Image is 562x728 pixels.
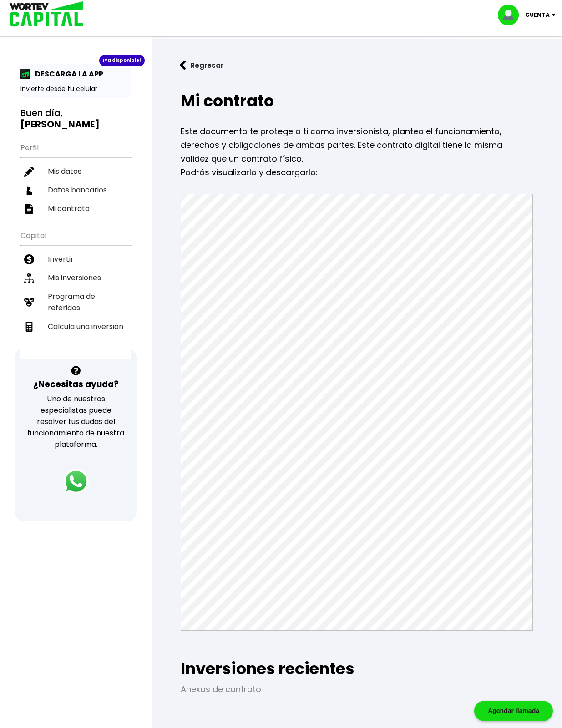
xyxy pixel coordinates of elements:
[99,55,145,66] div: ¡Ya disponible!
[24,297,34,307] img: recomiendanos-icon.9b8e9327.svg
[181,125,533,166] p: Este documento te protege a ti como inversionista, plantea el funcionamiento, derechos y obligaci...
[24,167,34,177] img: editar-icon.952d3147.svg
[24,273,34,283] img: inversiones-icon.6695dc30.svg
[181,660,533,678] h2: Inversiones recientes
[166,53,547,77] a: flecha izquierdaRegresar
[20,199,131,218] a: Mi contrato
[24,204,34,214] img: contrato-icon.f2db500c.svg
[181,683,261,695] a: Anexos de contrato
[166,53,237,77] button: Regresar
[20,118,100,131] b: [PERSON_NAME]
[474,701,553,721] div: Agendar llamada
[27,393,125,450] p: Uno de nuestros especialistas puede resolver tus dudas del funcionamiento de nuestra plataforma.
[550,14,562,16] img: icon-down
[181,166,533,179] p: Podrás visualizarlo y descargarlo:
[33,378,119,391] h3: ¿Necesitas ayuda?
[498,5,525,25] img: profile-image
[20,69,30,79] img: app-icon
[20,137,131,218] ul: Perfil
[525,8,550,22] p: Cuenta
[20,287,131,317] a: Programa de referidos
[20,268,131,287] a: Mis inversiones
[20,317,131,336] a: Calcula una inversión
[20,107,131,130] h3: Buen día,
[30,68,103,80] p: DESCARGA LA APP
[24,185,34,195] img: datos-icon.10cf9172.svg
[20,225,131,359] ul: Capital
[24,322,34,332] img: calculadora-icon.17d418c4.svg
[180,61,186,70] img: flecha izquierda
[63,469,89,494] img: logos_whatsapp-icon.242b2217.svg
[20,181,131,199] a: Datos bancarios
[20,84,131,94] p: Invierte desde tu celular
[24,254,34,264] img: invertir-icon.b3b967d7.svg
[20,250,131,268] a: Invertir
[181,92,533,110] h2: Mi contrato
[20,162,131,181] a: Mis datos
